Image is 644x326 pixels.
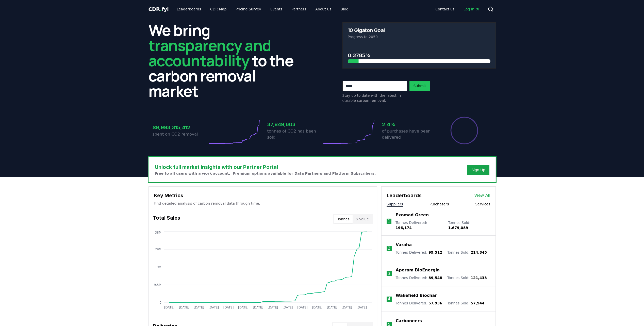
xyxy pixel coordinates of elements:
a: Partners [287,5,310,14]
tspan: [DATE] [342,306,352,309]
p: 3 [388,271,390,277]
a: Sign Up [471,167,485,172]
span: 196,174 [395,226,412,230]
tspan: [DATE] [208,306,219,309]
tspan: [DATE] [282,306,293,309]
p: 1 [388,218,390,224]
h3: $9,993,315,412 [153,124,207,131]
tspan: [DATE] [179,306,189,309]
tspan: [DATE] [327,306,337,309]
button: Tonnes [334,215,353,223]
p: Tonnes Sold : [447,275,487,280]
nav: Main [173,5,352,14]
span: 57,936 [428,301,442,305]
a: Pricing Survey [232,5,265,14]
button: Purchasers [430,202,449,207]
h3: Total Sales [153,214,180,224]
button: Submit [409,81,430,91]
span: . [160,6,162,12]
p: Tonnes Delivered : [396,250,442,255]
h3: 0.3785% [348,52,490,59]
p: spent on CO2 removal [153,131,207,137]
p: 4 [388,296,390,302]
tspan: [DATE] [356,306,367,309]
tspan: 29M [155,248,161,251]
tspan: [DATE] [194,306,204,309]
p: Tonnes Sold : [448,220,490,230]
p: Tonnes Delivered : [396,301,442,306]
a: CDR.fyi [148,6,169,13]
tspan: [DATE] [268,306,278,309]
span: 89,548 [428,276,442,280]
p: Find detailed analysis of carbon removal data through time. [154,201,372,206]
tspan: [DATE] [312,306,322,309]
span: 99,512 [428,250,442,254]
p: Free to all users with a work account. Premium options available for Data Partners and Platform S... [155,171,376,176]
p: Tonnes Delivered : [395,220,443,230]
p: Tonnes Sold : [447,250,487,255]
a: CDR Map [206,5,230,14]
a: Aperam BioEnergia [396,267,440,273]
tspan: [DATE] [297,306,308,309]
button: Suppliers [387,202,403,207]
a: Exomad Green [395,212,429,218]
h3: Unlock full market insights with our Partner Portal [155,163,376,171]
h3: 2.4% [382,121,437,128]
span: transparency and accountability [148,35,271,71]
h3: 37,849,603 [267,121,322,128]
p: 2 [388,245,390,251]
a: Leaderboards [173,5,205,14]
p: Tonnes Sold : [447,301,484,306]
tspan: [DATE] [164,306,174,309]
a: Events [266,5,286,14]
a: Contact us [431,5,458,14]
span: 121,433 [471,276,487,280]
nav: Main [431,5,483,14]
p: tonnes of CO2 has been sold [267,128,322,140]
a: Log in [459,5,483,14]
tspan: [DATE] [253,306,263,309]
button: Services [475,202,490,207]
a: Blog [337,5,353,14]
a: About Us [311,5,335,14]
a: Wakefield Biochar [396,292,437,299]
span: CDR fyi [148,6,169,12]
tspan: [DATE] [223,306,234,309]
div: Percentage of sales delivered [450,116,478,145]
a: View All [474,192,490,199]
span: 214,845 [471,250,487,254]
button: $ Value [353,215,372,223]
h2: We bring to the carbon removal market [148,22,302,99]
p: Stay up to date with the latest in durable carbon removal. [342,93,407,103]
h3: Leaderboards [387,192,422,199]
span: 57,944 [471,301,484,305]
tspan: [DATE] [238,306,249,309]
p: Progress to 2050 [348,34,490,39]
tspan: 9.5M [154,283,161,287]
p: of purchases have been delivered [382,128,437,140]
h3: 10 Gigaton Goal [348,28,385,33]
tspan: 0 [159,301,161,304]
span: Log in [464,7,479,12]
tspan: 38M [155,231,161,234]
a: Varaha [396,242,412,248]
tspan: 19M [155,265,161,269]
h3: Key Metrics [154,192,372,199]
a: Carboneers [396,318,422,324]
button: Sign Up [467,165,489,175]
span: 1,679,089 [448,226,468,230]
p: Tonnes Delivered : [396,275,442,280]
